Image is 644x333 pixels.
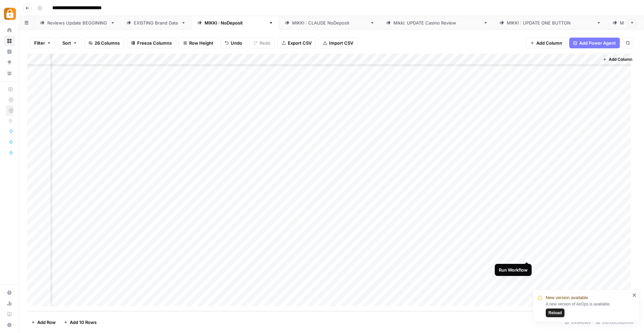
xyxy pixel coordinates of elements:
a: Home [4,25,15,36]
a: Insights [4,46,15,57]
a: Usage [4,298,15,309]
a: Opportunities [4,57,15,68]
div: Reviews Update BEGGINING [47,19,108,26]
button: Import CSV [319,38,358,48]
button: close [632,292,637,298]
span: New version available [546,294,588,301]
div: [PERSON_NAME] : NoDeposit [205,19,266,26]
button: 26 Columns [84,38,124,48]
span: Undo [231,40,242,46]
button: Add Power Agent [569,38,620,48]
span: Add Column [609,56,632,62]
button: Reload [546,308,565,317]
span: Filter [34,40,45,46]
img: Adzz Logo [4,8,16,20]
button: Add 10 Rows [60,317,101,328]
span: Export CSV [288,40,312,46]
button: Redo [249,38,275,48]
button: Sort [58,38,82,48]
span: Add Row [37,319,56,326]
span: Add Power Agent [579,40,616,46]
button: Undo [220,38,247,48]
div: A new version of AirOps is available. [546,301,630,317]
div: [PERSON_NAME] : UPDATE ONE BUTTON [507,19,594,26]
a: [PERSON_NAME] : [PERSON_NAME] [279,16,380,30]
button: Export CSV [277,38,316,48]
span: Freeze Columns [137,40,172,46]
a: Your Data [4,68,15,79]
span: Sort [62,40,71,46]
div: Run Workflow [499,267,528,273]
div: 248 Rows [562,317,593,328]
span: Reload [548,310,562,316]
button: Add Column [526,38,567,48]
button: Filter [30,38,55,48]
button: Help + Support [4,320,15,330]
span: Add 10 Rows [70,319,97,326]
div: 26/26 Columns [593,317,636,328]
a: EXISTING Brand Data [121,16,192,30]
a: Learning Hub [4,309,15,320]
button: Workspace: Adzz [4,5,15,22]
a: Reviews Update BEGGINING [34,16,121,30]
button: Add Column [600,55,635,64]
span: 26 Columns [95,40,120,46]
div: [PERSON_NAME] : [PERSON_NAME] [292,19,367,26]
div: [PERSON_NAME]: UPDATE Casino Review [393,19,481,26]
div: EXISTING Brand Data [134,19,178,26]
a: [PERSON_NAME]: UPDATE Casino Review [380,16,494,30]
span: Row Height [189,40,213,46]
span: Import CSV [329,40,353,46]
a: Settings [4,287,15,298]
a: [PERSON_NAME] : UPDATE ONE BUTTON [494,16,607,30]
button: Row Height [179,38,218,48]
button: Add Row [27,317,60,328]
button: Freeze Columns [127,38,176,48]
a: Browse [4,36,15,46]
span: Add Column [536,40,562,46]
span: Redo [260,40,270,46]
a: [PERSON_NAME] : NoDeposit [192,16,279,30]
